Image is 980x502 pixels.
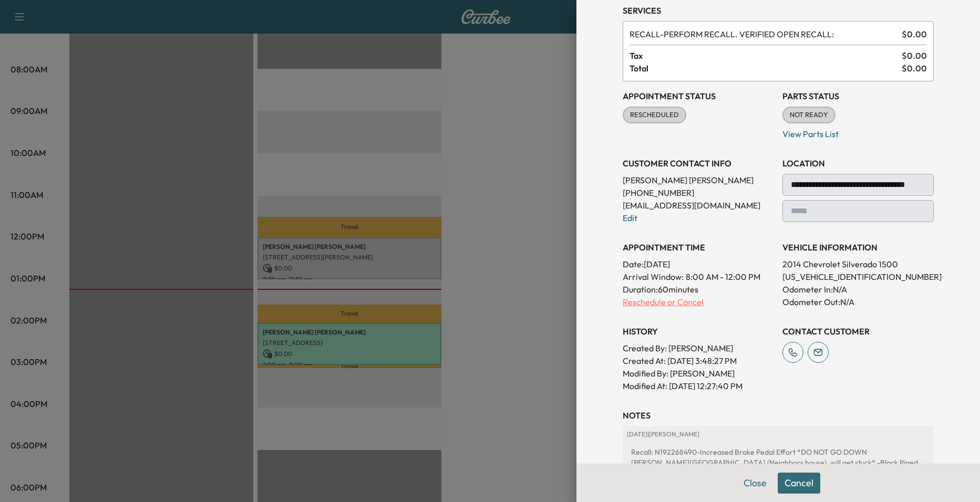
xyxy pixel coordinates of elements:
[782,283,934,296] p: Odometer In: N/A
[627,443,930,493] div: Recall: N192268490-Increased Brake Pedal Effort *DO NOT GO DOWN [PERSON_NAME][GEOGRAPHIC_DATA] (N...
[623,213,637,223] a: Edit
[783,110,834,120] span: NOT READY
[623,270,774,283] p: Arrival Window:
[630,49,902,62] span: Tax
[623,174,774,186] p: [PERSON_NAME] [PERSON_NAME]
[623,367,774,380] p: Modified By : [PERSON_NAME]
[623,325,774,338] h3: History
[782,296,934,308] p: Odometer Out: N/A
[623,296,774,308] p: Reschedule or Cancel
[782,325,934,338] h3: CONTACT CUSTOMER
[627,430,930,438] p: [DATE] | [PERSON_NAME]
[902,28,927,40] span: $ 0.00
[630,62,902,75] span: Total
[782,258,934,270] p: 2014 Chevrolet Silverado 1500
[630,28,898,40] span: PERFORM RECALL. VERIFIED OPEN RECALL:
[623,186,774,199] p: [PHONE_NUMBER]
[623,342,774,354] p: Created By : [PERSON_NAME]
[686,270,760,283] span: 8:00 AM - 12:00 PM
[623,157,774,170] h3: CUSTOMER CONTACT INFO
[782,157,934,170] h3: LOCATION
[623,354,774,367] p: Created At : [DATE] 3:48:27 PM
[737,473,773,494] button: Close
[623,90,774,102] h3: Appointment Status
[902,62,927,75] span: $ 0.00
[902,49,927,62] span: $ 0.00
[782,123,934,140] p: View Parts List
[778,473,820,494] button: Cancel
[623,380,774,392] p: Modified At : [DATE] 12:27:40 PM
[782,241,934,254] h3: VEHICLE INFORMATION
[623,241,774,254] h3: APPOINTMENT TIME
[782,90,934,102] h3: Parts Status
[623,4,934,17] h3: Services
[623,258,774,270] p: Date: [DATE]
[623,199,774,212] p: [EMAIL_ADDRESS][DOMAIN_NAME]
[623,409,934,422] h3: NOTES
[623,283,774,296] p: Duration: 60 minutes
[782,270,934,283] p: [US_VEHICLE_IDENTIFICATION_NUMBER]
[624,110,685,120] span: RESCHEDULED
